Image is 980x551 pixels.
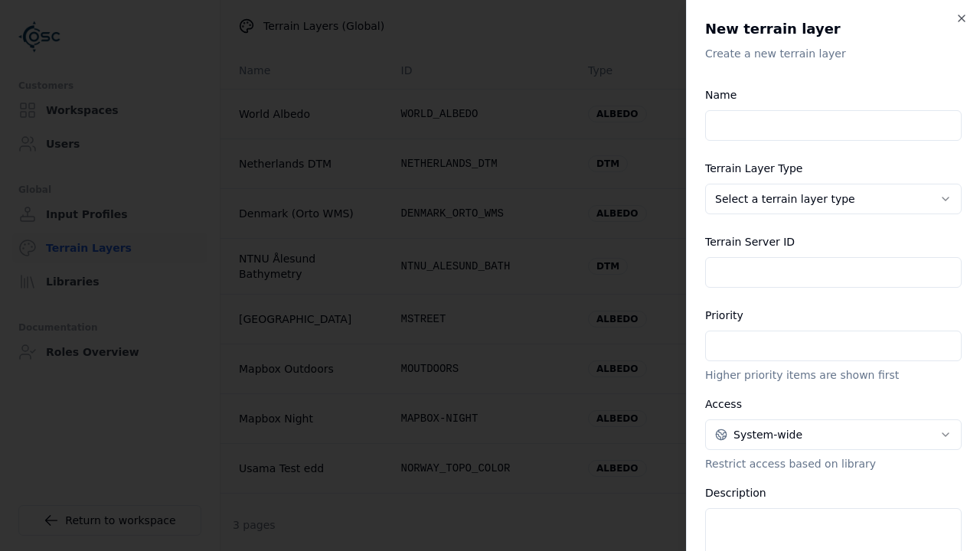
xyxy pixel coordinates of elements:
label: Name [705,89,737,101]
label: Terrain Server ID [705,236,795,248]
label: Description [705,487,766,499]
p: Create a new terrain layer [705,46,962,61]
h2: New terrain layer [705,18,962,40]
p: Restrict access based on library [705,456,962,471]
label: Terrain Layer Type [705,162,802,174]
p: Higher priority items are shown first [705,367,962,383]
label: Priority [705,309,743,321]
label: Access [705,398,742,410]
